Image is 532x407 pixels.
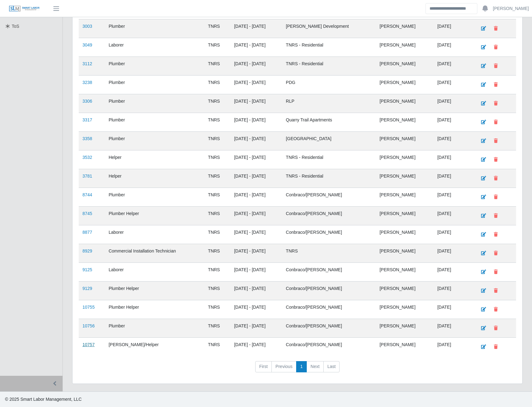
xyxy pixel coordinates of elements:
td: [DATE] [434,338,473,356]
td: Conbraco/[PERSON_NAME] [282,282,376,300]
td: [DATE] - [DATE] [230,94,282,113]
td: TNRS [204,76,231,94]
td: [DATE] [434,19,473,38]
td: Laborer [105,225,204,244]
td: [GEOGRAPHIC_DATA] [282,132,376,150]
td: [PERSON_NAME] [376,338,434,356]
td: TNRS [204,57,231,76]
td: [DATE] [434,94,473,113]
td: [DATE] [434,282,473,300]
a: 3238 [82,80,92,85]
td: TNRS [204,282,231,300]
td: TNRS [204,150,231,169]
td: [DATE] - [DATE] [230,188,282,207]
td: [PERSON_NAME] [376,282,434,300]
td: Conbraco/[PERSON_NAME] [282,188,376,207]
td: [PERSON_NAME] [376,207,434,225]
td: [DATE] [434,57,473,76]
td: [DATE] [434,188,473,207]
td: [DATE] - [DATE] [230,169,282,188]
td: TNRS [204,188,231,207]
td: [DATE] [434,113,473,132]
td: TNRS - Residential [282,38,376,57]
td: TNRS - Residential [282,169,376,188]
td: TNRS [204,244,231,263]
a: 9129 [82,286,92,291]
a: 3781 [82,174,92,179]
a: 8929 [82,248,92,253]
td: Plumber [105,76,204,94]
td: [DATE] [434,263,473,282]
td: RLP [282,94,376,113]
td: [PERSON_NAME] [376,38,434,57]
td: TNRS [204,300,231,319]
td: Commercial Installation Technician [105,244,204,263]
a: 3532 [82,155,92,160]
td: [DATE] - [DATE] [230,132,282,150]
span: ToS [12,24,19,29]
td: [DATE] - [DATE] [230,225,282,244]
td: [DATE] [434,150,473,169]
td: TNRS [204,169,231,188]
td: [DATE] - [DATE] [230,76,282,94]
a: 3049 [82,42,92,47]
td: [DATE] - [DATE] [230,338,282,356]
td: [PERSON_NAME] [376,113,434,132]
a: 10755 [82,305,95,310]
td: [PERSON_NAME] [376,19,434,38]
a: 9125 [82,267,92,272]
td: [PERSON_NAME] [376,244,434,263]
td: Conbraco/[PERSON_NAME] [282,319,376,338]
td: [DATE] - [DATE] [230,57,282,76]
td: [PERSON_NAME] [376,76,434,94]
td: Conbraco/[PERSON_NAME] [282,338,376,356]
td: [DATE] [434,225,473,244]
td: [DATE] - [DATE] [230,113,282,132]
td: [DATE] - [DATE] [230,244,282,263]
td: TNRS [204,94,231,113]
a: 8745 [82,211,92,216]
td: Helper [105,150,204,169]
td: TNRS [204,207,231,225]
nav: pagination [79,361,516,377]
td: [PERSON_NAME] [376,132,434,150]
td: [PERSON_NAME] [376,94,434,113]
td: [PERSON_NAME] [376,300,434,319]
td: Laborer [105,38,204,57]
td: TNRS - Residential [282,150,376,169]
td: TNRS [204,263,231,282]
img: SLM Logo [9,5,40,12]
td: [PERSON_NAME] Development [282,19,376,38]
a: 1 [296,361,307,372]
td: [PERSON_NAME] [376,319,434,338]
td: Plumber Helper [105,300,204,319]
td: Plumber [105,319,204,338]
td: TNRS [282,244,376,263]
td: [DATE] [434,38,473,57]
a: 8744 [82,192,92,197]
td: TNRS [204,225,231,244]
td: Plumber Helper [105,282,204,300]
td: [DATE] [434,169,473,188]
td: [DATE] - [DATE] [230,263,282,282]
a: 10756 [82,323,95,328]
td: [PERSON_NAME] [376,263,434,282]
td: [PERSON_NAME] [376,150,434,169]
a: 3317 [82,117,92,122]
td: [DATE] - [DATE] [230,207,282,225]
td: TNRS [204,319,231,338]
td: Plumber [105,19,204,38]
td: [PERSON_NAME] [376,225,434,244]
td: TNRS [204,338,231,356]
td: TNRS [204,19,231,38]
td: [DATE] [434,319,473,338]
td: [PERSON_NAME] [376,188,434,207]
td: Conbraco/[PERSON_NAME] [282,300,376,319]
a: 10757 [82,342,95,347]
td: Conbraco/[PERSON_NAME] [282,263,376,282]
a: [PERSON_NAME] [493,5,529,12]
td: Conbraco/[PERSON_NAME] [282,207,376,225]
td: TNRS - Residential [282,57,376,76]
td: [DATE] [434,132,473,150]
td: [DATE] - [DATE] [230,19,282,38]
